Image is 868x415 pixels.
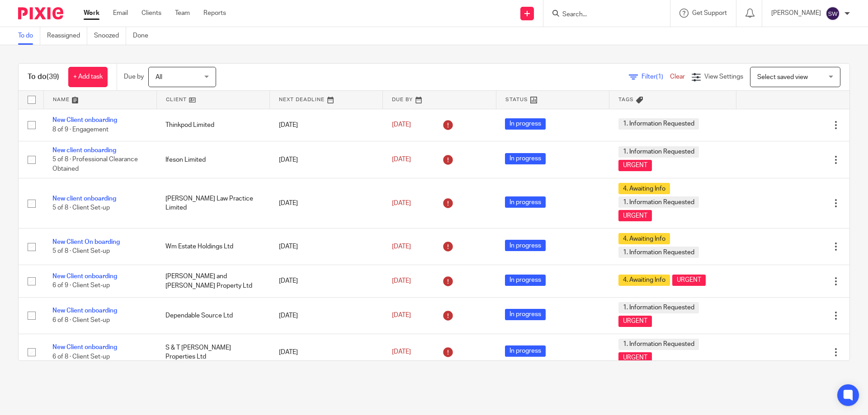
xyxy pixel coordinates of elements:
[156,228,269,265] td: Wm Estate Holdings Ltd
[84,9,99,18] a: Work
[156,141,269,178] td: Ifeson Limited
[618,118,699,130] span: 1. Information Requested
[757,74,808,80] span: Select saved view
[52,283,110,289] span: 6 of 9 · Client Set-up
[270,178,383,228] td: [DATE]
[618,302,699,313] span: 1. Information Requested
[618,97,634,102] span: Tags
[392,122,411,128] span: [DATE]
[270,109,383,141] td: [DATE]
[618,196,699,208] span: 1. Information Requested
[124,72,144,81] p: Due by
[561,11,643,19] input: Search
[618,339,699,350] span: 1. Information Requested
[618,233,670,244] span: 4. Awaiting Info
[52,205,110,211] span: 5 of 8 · Client Set-up
[47,27,87,45] a: Reassigned
[68,67,108,87] a: + Add task
[826,6,840,21] img: svg%3E
[505,153,546,164] span: In progress
[52,317,110,323] span: 6 of 8 · Client Set-up
[113,9,128,18] a: Email
[28,72,59,82] h1: To do
[52,126,108,133] span: 8 of 9 · Engagement
[505,196,546,208] span: In progress
[670,74,685,80] a: Clear
[203,9,226,18] a: Reports
[618,275,670,286] span: 4. Awaiting Info
[505,240,546,251] span: In progress
[156,74,162,80] span: All
[392,243,411,250] span: [DATE]
[156,178,269,228] td: [PERSON_NAME] Law Practice Limited
[392,349,411,355] span: [DATE]
[52,117,117,123] a: New Client onboarding
[392,312,411,319] span: [DATE]
[270,228,383,265] td: [DATE]
[142,9,161,18] a: Clients
[156,109,269,141] td: Thinkpod Limited
[18,7,63,19] img: Pixie
[52,344,117,350] a: New Client onboarding
[618,316,652,327] span: URGENT
[52,354,110,360] span: 6 of 8 · Client Set-up
[704,74,743,80] span: View Settings
[618,247,699,258] span: 1. Information Requested
[505,275,546,286] span: In progress
[47,73,59,80] span: (39)
[52,196,116,202] a: New client onboarding
[52,273,117,280] a: New Client onboarding
[270,334,383,370] td: [DATE]
[505,118,546,130] span: In progress
[52,147,116,154] a: New client onboarding
[52,308,117,314] a: New Client onboarding
[270,141,383,178] td: [DATE]
[618,160,652,171] span: URGENT
[618,146,699,158] span: 1. Information Requested
[156,334,269,370] td: S & T [PERSON_NAME] Properties Ltd
[672,275,706,286] span: URGENT
[392,156,411,163] span: [DATE]
[771,9,821,18] p: [PERSON_NAME]
[618,183,670,194] span: 4. Awaiting Info
[505,345,546,357] span: In progress
[52,248,110,255] span: 5 of 8 · Client Set-up
[505,309,546,320] span: In progress
[52,239,120,245] a: New Client On boarding
[642,74,670,80] span: Filter
[270,297,383,334] td: [DATE]
[392,278,411,284] span: [DATE]
[175,9,190,18] a: Team
[94,27,126,45] a: Snoozed
[52,157,138,173] span: 5 of 8 · Professional Clearance Obtained
[133,27,155,45] a: Done
[156,265,269,297] td: [PERSON_NAME] and [PERSON_NAME] Property Ltd
[392,200,411,206] span: [DATE]
[618,210,652,221] span: URGENT
[656,74,663,80] span: (1)
[618,352,652,364] span: URGENT
[18,27,40,45] a: To do
[270,265,383,297] td: [DATE]
[692,10,727,16] span: Get Support
[156,297,269,334] td: Dependable Source Ltd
